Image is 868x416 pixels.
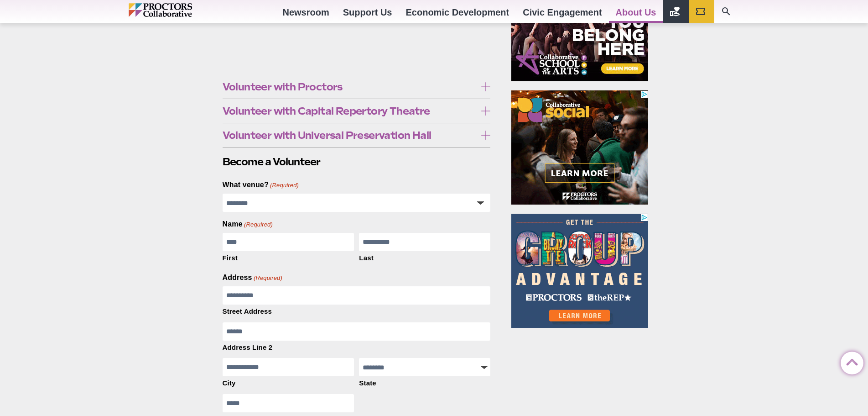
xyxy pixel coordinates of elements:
[223,376,354,388] label: City
[511,90,648,205] iframe: Advertisement
[223,180,299,190] label: What venue?
[223,130,477,140] span: Volunteer with Universal Preservation Hall
[359,376,490,388] label: State
[129,3,231,17] img: Proctors logo
[223,219,273,229] legend: Name
[223,82,477,92] span: Volunteer with Proctors
[223,273,282,283] legend: Address
[511,214,648,328] iframe: Advertisement
[223,341,491,353] label: Address Line 2
[223,251,354,263] label: First
[223,155,491,169] h2: Become a Volunteer
[243,221,273,229] span: (Required)
[253,274,282,282] span: (Required)
[223,305,491,316] label: Street Address
[269,181,299,190] span: (Required)
[359,251,490,263] label: Last
[841,352,859,370] a: Back to Top
[223,106,477,116] span: Volunteer with Capital Repertory Theatre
